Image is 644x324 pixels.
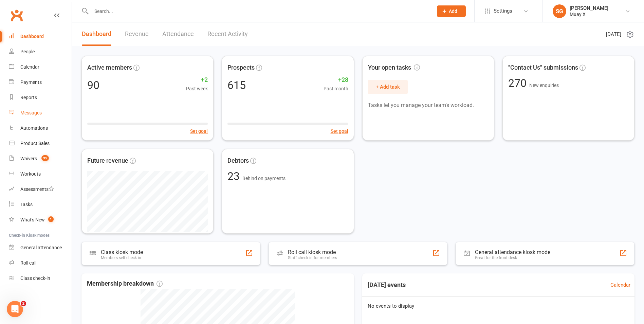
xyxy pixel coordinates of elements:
span: Prospects [227,63,255,73]
div: Roll call [20,260,36,266]
a: Clubworx [8,7,25,24]
span: Debtors [227,156,249,166]
div: 615 [227,80,246,91]
iframe: Intercom live chat [7,301,23,317]
div: Class kiosk mode [101,249,143,255]
div: Payments [20,79,42,85]
a: General attendance kiosk mode [9,240,72,255]
span: 2 [21,301,26,306]
button: Set goal [190,127,208,135]
span: Past week [186,85,208,92]
div: Product Sales [20,141,50,146]
div: Reports [20,95,37,100]
a: Dashboard [82,22,111,46]
div: No events to display [360,296,638,316]
span: Add [449,8,457,14]
div: Automations [20,125,48,131]
a: Automations [9,121,72,136]
div: Workouts [20,171,41,177]
span: New enquiries [529,83,559,88]
span: [DATE] [606,30,621,38]
a: Assessments [9,182,72,197]
div: Muay X [570,11,608,17]
span: "Contact Us" submissions [508,63,578,73]
span: Future revenue [87,156,128,166]
a: Workouts [9,166,72,182]
button: Set goal [331,127,348,135]
a: Recent Activity [207,22,248,46]
input: Search... [89,6,428,16]
a: Reports [9,90,72,105]
a: Class kiosk mode [9,271,72,286]
a: Tasks [9,197,72,212]
div: Calendar [20,64,39,70]
a: Payments [9,75,72,90]
span: 23 [227,170,242,183]
button: + Add task [368,80,408,94]
a: Messages [9,105,72,121]
span: 35 [41,155,49,161]
p: Tasks let you manage your team's workload. [368,101,489,110]
a: What's New1 [9,212,72,228]
div: Messages [20,110,42,115]
div: Dashboard [20,34,44,39]
a: Calendar [610,281,630,289]
div: What's New [20,217,45,222]
a: Waivers 35 [9,151,72,166]
span: Behind on payments [242,176,286,181]
div: Members self check-in [101,255,143,260]
div: Great for the front desk [475,255,550,260]
div: 90 [87,80,99,91]
div: Waivers [20,156,37,161]
span: +2 [186,75,208,85]
a: Calendar [9,59,72,75]
div: People [20,49,35,54]
div: SG [553,4,566,18]
span: +28 [324,75,348,85]
div: Class check-in [20,275,50,281]
div: Assessments [20,186,54,192]
span: Active members [87,63,132,73]
span: Past month [324,85,348,92]
div: Tasks [20,202,33,207]
span: 270 [508,77,529,90]
button: Add [437,5,466,17]
a: People [9,44,72,59]
div: General attendance [20,245,62,250]
div: Roll call kiosk mode [288,249,337,255]
a: Attendance [162,22,194,46]
span: Settings [494,3,512,19]
div: [PERSON_NAME] [570,5,608,11]
div: Staff check-in for members [288,255,337,260]
span: 1 [48,216,54,222]
a: Roll call [9,255,72,271]
span: Your open tasks [368,63,420,73]
a: Revenue [125,22,149,46]
div: General attendance kiosk mode [475,249,550,255]
a: Product Sales [9,136,72,151]
h3: [DATE] events [362,279,411,291]
span: Membership breakdown [87,279,163,289]
a: Dashboard [9,29,72,44]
